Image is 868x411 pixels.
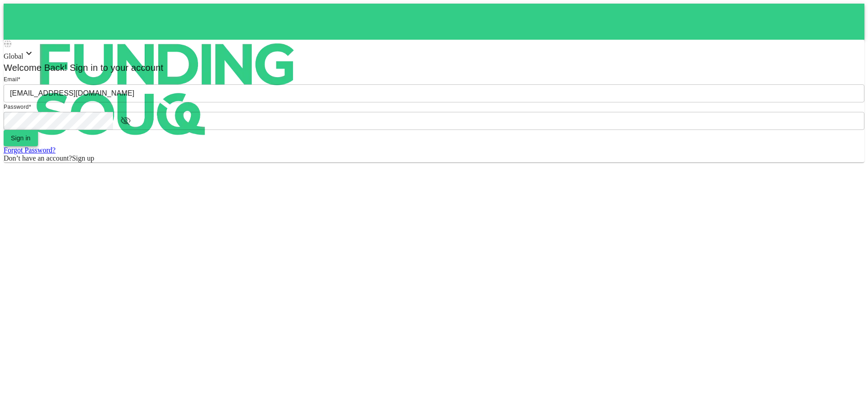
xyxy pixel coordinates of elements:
[72,154,94,162] span: Sign up
[4,84,864,102] input: email
[4,146,56,154] a: Forgot Password?
[4,48,864,60] div: Global
[11,134,31,142] span: Sign in
[4,4,329,175] img: logo
[4,130,38,146] button: Sign in
[4,112,113,130] input: password
[4,4,864,40] a: logo
[4,154,72,162] span: Don’t have an account?
[4,104,29,110] span: Password
[67,63,164,73] span: Sign in to your account
[4,76,18,83] span: Email
[4,63,67,73] span: Welcome Back!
